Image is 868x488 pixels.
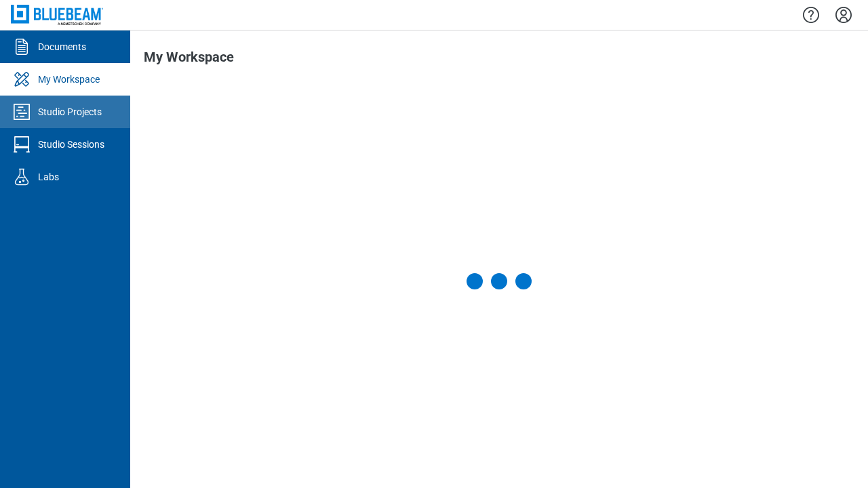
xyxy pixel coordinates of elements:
button: Settings [833,3,854,26]
svg: Labs [11,166,33,188]
h1: My Workspace [144,49,234,71]
svg: Studio Projects [11,101,33,123]
div: Studio Projects [38,105,102,119]
img: Bluebeam, Inc. [11,5,103,24]
div: My Workspace [38,73,100,86]
div: Documents [38,40,86,54]
div: Studio Sessions [38,138,104,151]
div: Loading My Workspace [467,273,532,289]
svg: Documents [11,36,33,58]
svg: Studio Sessions [11,134,33,155]
div: Labs [38,170,59,184]
svg: My Workspace [11,68,33,90]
